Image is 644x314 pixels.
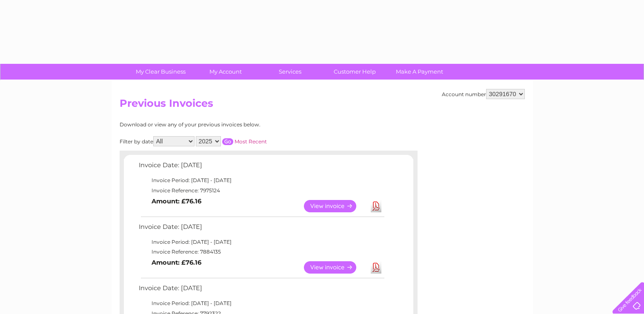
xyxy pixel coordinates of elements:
a: View [304,261,366,274]
a: Services [255,64,325,80]
b: Amount: £76.16 [152,197,201,205]
a: Download [371,200,381,212]
a: Most Recent [235,138,267,145]
td: Invoice Date: [DATE] [137,283,386,298]
td: Invoice Date: [DATE] [137,221,386,237]
td: Invoice Period: [DATE] - [DATE] [137,298,386,308]
div: Account number [442,89,525,99]
a: Customer Help [320,64,390,80]
a: My Clear Business [126,64,196,80]
a: Make A Payment [384,64,455,80]
div: Download or view any of your previous invoices below. [120,122,343,128]
div: Filter by date [120,136,343,146]
a: View [304,200,366,212]
h2: Previous Invoices [120,97,525,114]
td: Invoice Date: [DATE] [137,160,386,175]
td: Invoice Reference: 7884135 [137,247,386,257]
b: Amount: £76.16 [152,259,201,266]
td: Invoice Period: [DATE] - [DATE] [137,175,386,186]
a: My Account [190,64,260,80]
a: Download [371,261,381,274]
td: Invoice Period: [DATE] - [DATE] [137,237,386,247]
td: Invoice Reference: 7975124 [137,186,386,196]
